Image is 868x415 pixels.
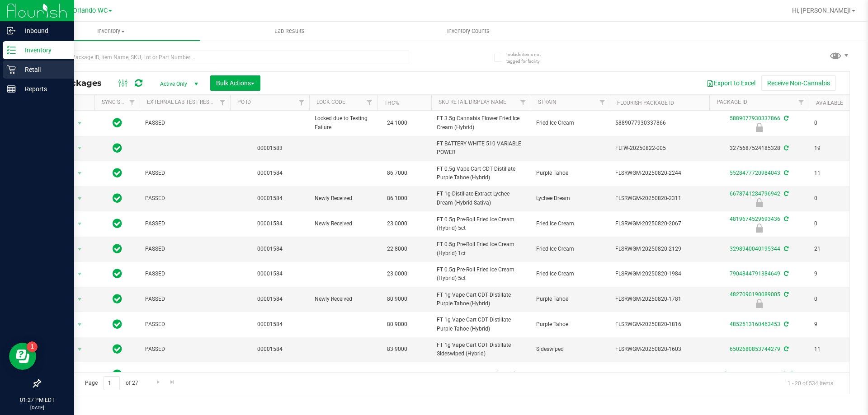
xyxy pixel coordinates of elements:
[439,99,506,105] a: Sku Retail Display Name
[294,95,309,110] a: Filter
[74,368,85,381] span: select
[536,219,604,228] span: Fried Ice Cream
[783,321,788,327] span: Sync from Compliance System
[814,169,849,177] span: 11
[382,217,412,230] span: 23.0000
[816,100,843,106] a: Available
[708,198,810,207] div: Newly Received
[617,100,674,106] a: Flourish Package ID
[725,371,786,378] a: [CREDIT_CARD_NUMBER]
[814,320,849,329] span: 9
[74,243,85,256] span: select
[113,192,122,205] span: In Sync
[113,343,122,355] span: In Sync
[40,51,409,64] input: Search Package ID, Item Name, SKU, Lot or Part Number...
[315,219,372,228] span: Newly Received
[730,170,780,176] a: 5528477720984043
[382,267,412,280] span: 23.0000
[145,345,225,354] span: PASSED
[615,345,704,354] span: FLSRWGM-20250820-1603
[257,270,283,277] a: 00001584
[708,224,810,233] div: Newly Received
[74,167,85,180] span: select
[783,115,788,121] span: Sync from Compliance System
[730,191,780,197] a: 6678741284796942
[4,404,70,411] p: [DATE]
[701,75,761,91] button: Export to Excel
[77,376,146,390] span: Page of 27
[16,25,70,36] p: Inbound
[615,219,704,228] span: FLSRWGM-20250820-2067
[730,321,780,327] a: 4852513160463453
[437,316,525,333] span: FT 1g Vape Cart CDT Distillate Purple Tahoe (Hybrid)
[74,293,85,306] span: select
[783,170,788,176] span: Sync from Compliance System
[708,299,810,308] div: Newly Received
[16,84,70,94] p: Reports
[783,246,788,252] span: Sync from Compliance System
[437,240,525,257] span: FT 0.5g Pre-Roll Fried Ice Cream (Hybrid) 1ct
[615,144,704,153] span: FLTW-20250822-005
[7,84,16,93] inline-svg: Reports
[104,376,120,390] input: 1
[237,99,251,105] a: PO ID
[730,346,780,352] a: 6502680853744279
[794,95,809,110] a: Filter
[145,270,225,278] span: PASSED
[27,341,38,352] iframe: Resource center unread badge
[437,266,525,283] span: FT 0.5g Pre-Roll Fried Ice Cream (Hybrid) 5ct
[7,26,16,35] inline-svg: Inbound
[615,370,704,379] span: FLSRWGM-20250820-1414
[145,169,225,177] span: PASSED
[615,295,704,303] span: FLSRWGM-20250820-1781
[437,114,525,131] span: FT 3.5g Cannabis Flower Fried Ice Cream (Hybrid)
[788,371,794,378] span: Sync from Compliance System
[315,295,372,303] span: Newly Received
[730,270,780,277] a: 7904844791384649
[538,99,557,105] a: Strain
[814,194,849,203] span: 0
[257,246,283,252] a: 00001584
[536,345,604,354] span: Sideswiped
[47,78,111,88] span: All Packages
[362,95,377,110] a: Filter
[73,7,108,14] span: Orlando WC
[215,95,230,110] a: Filter
[382,368,412,381] span: 71.3000
[74,218,85,230] span: select
[708,123,810,132] div: Locked due to Testing Failure
[536,295,604,303] span: Purple Tahoe
[536,370,604,379] span: Ice Cold
[145,370,225,379] span: PASSED
[74,268,85,280] span: select
[257,296,283,302] a: 00001584
[257,145,283,151] a: 00001583
[536,320,604,329] span: Purple Tahoe
[74,318,85,331] span: select
[22,22,200,41] a: Inventory
[717,99,747,105] a: Package ID
[16,45,70,56] p: Inventory
[379,22,557,41] a: Inventory Counts
[382,167,412,180] span: 86.7000
[382,192,412,205] span: 86.1000
[536,194,604,203] span: Lychee Dream
[814,370,849,379] span: 8
[783,145,788,151] span: Sync from Compliance System
[74,117,85,130] span: select
[166,376,179,388] a: Go to the last page
[730,291,780,298] a: 4827090190089005
[437,341,525,358] span: FT 1g Vape Cart CDT Distillate Sideswiped (Hybrid)
[16,64,70,75] p: Retail
[506,51,552,65] span: Include items not tagged for facility
[257,371,283,378] a: 00001584
[536,119,604,127] span: Fried Ice Cream
[147,99,218,105] a: External Lab Test Result
[113,142,122,154] span: In Sync
[200,22,379,41] a: Lab Results
[257,346,283,352] a: 00001584
[74,142,85,154] span: select
[113,167,122,179] span: In Sync
[792,7,851,14] span: Hi, [PERSON_NAME]!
